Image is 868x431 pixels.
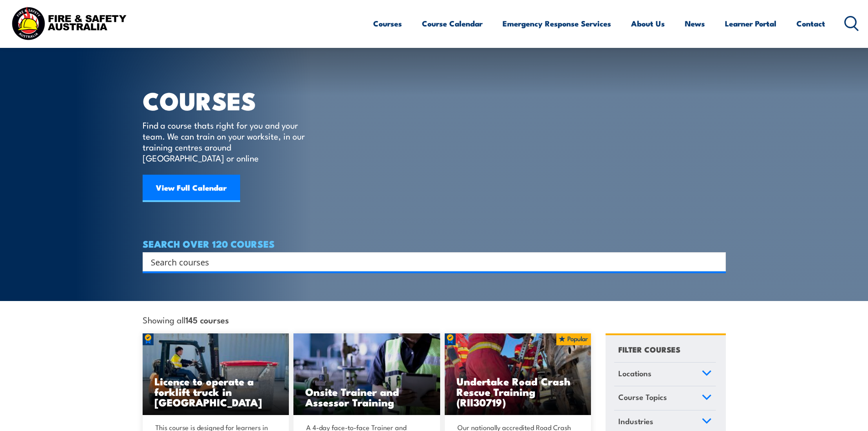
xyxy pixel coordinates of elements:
a: Undertake Road Crash Rescue Training (RII30719) [445,333,591,415]
h4: SEARCH OVER 120 COURSES [143,239,726,249]
a: News [685,11,705,36]
h3: Licence to operate a forklift truck in [GEOGRAPHIC_DATA] [154,376,277,407]
h1: COURSES [143,89,318,111]
input: Search input [151,255,706,269]
img: Licence to operate a forklift truck Training [143,333,289,415]
form: Search form [153,255,708,268]
a: Locations [614,363,716,386]
strong: 145 courses [185,313,229,326]
span: Industries [618,415,653,427]
a: About Us [631,11,665,36]
h3: Onsite Trainer and Assessor Training [305,386,428,407]
a: Courses [373,11,402,36]
a: Course Topics [614,386,716,410]
p: Find a course thats right for you and your team. We can train on your worksite, in our training c... [143,119,309,163]
h3: Undertake Road Crash Rescue Training (RII30719) [457,376,580,407]
a: Licence to operate a forklift truck in [GEOGRAPHIC_DATA] [143,333,289,415]
h4: FILTER COURSES [618,343,680,355]
img: Road Crash Rescue Training [445,333,591,415]
span: Locations [618,367,652,379]
a: Course Calendar [422,11,483,36]
a: Emergency Response Services [503,11,611,36]
a: Onsite Trainer and Assessor Training [293,333,440,415]
img: Safety For Leaders [293,333,440,415]
a: View Full Calendar [143,175,240,202]
span: Showing all [143,315,229,324]
button: Search magnifier button [710,255,723,268]
a: Contact [796,11,825,36]
a: Learner Portal [725,11,776,36]
span: Course Topics [618,391,667,403]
